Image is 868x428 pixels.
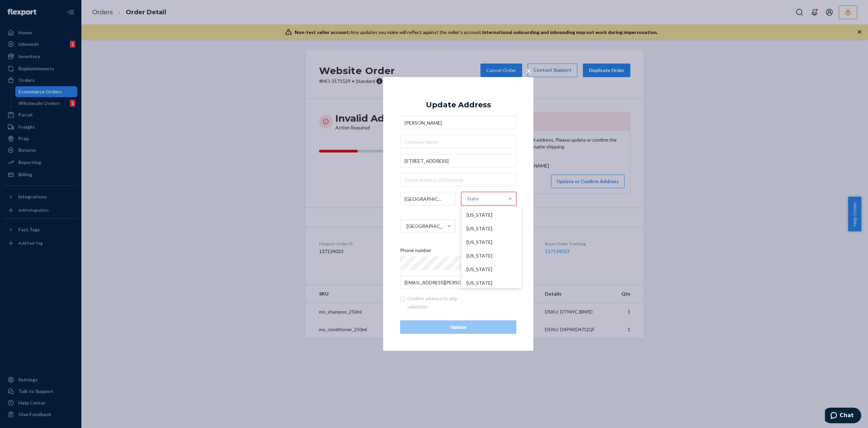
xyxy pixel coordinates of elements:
div: [US_STATE] [462,208,520,222]
input: Street Address 2 (Optional) [400,173,516,186]
iframe: Opens a widget where you can chat to one of our agents [825,408,861,425]
div: [US_STATE] [462,235,520,249]
input: City [400,192,456,206]
div: Update [406,324,511,331]
span: × [526,65,531,76]
div: State [467,195,479,202]
input: Street Address [400,154,516,167]
div: Update Address [426,101,491,109]
div: [US_STATE] [462,249,520,263]
div: [US_STATE] [462,222,520,235]
span: Phone number [400,247,431,256]
input: Company Name [400,135,516,148]
input: First & Last Name [400,116,516,129]
button: Update [400,320,516,334]
div: [US_STATE] [462,263,520,276]
div: [US_STATE] [462,276,520,290]
input: Email (Only Required for International) [400,275,516,289]
div: [GEOGRAPHIC_DATA] [407,223,447,230]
